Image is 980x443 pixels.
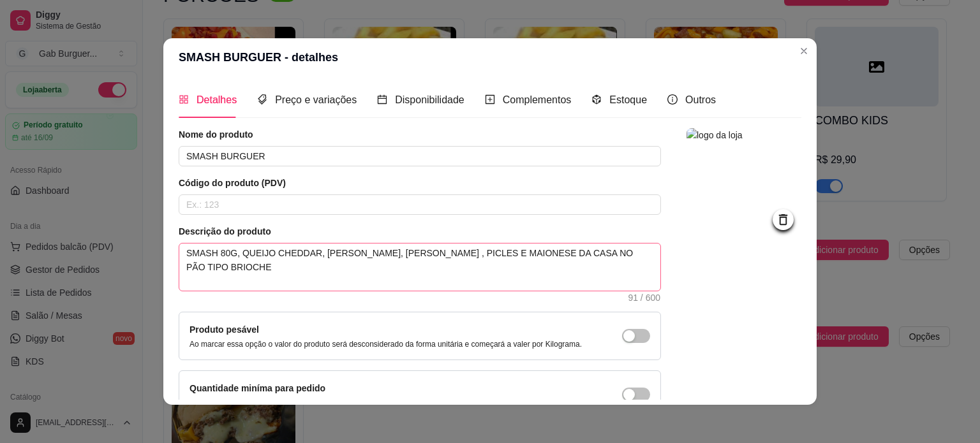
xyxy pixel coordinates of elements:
[189,339,582,349] p: Ao marcar essa opção o valor do produto será desconsiderado da forma unitária e começará a valer ...
[189,324,259,335] label: Produto pesável
[179,128,661,141] article: Nome do produto
[591,94,602,105] span: code-sandbox
[179,194,661,215] input: Ex.: 123
[197,94,237,105] span: Detalhes
[275,94,357,105] span: Preço e variações
[395,94,464,105] span: Disponibilidade
[685,94,716,105] span: Outros
[667,94,678,105] span: info-circle
[794,41,814,61] button: Close
[503,94,572,105] span: Complementos
[485,94,495,105] span: plus-square
[377,94,387,105] span: calendar
[179,243,660,291] textarea: SMASH 80G, QUEIJO CHEDDAR, [PERSON_NAME], [PERSON_NAME] , PICLES E MAIONESE DA CASA NO PÃO TIPO B...
[189,398,465,408] p: Ao habilitar seus clientes terão que pedir uma quantidade miníma desse produto.
[189,383,325,393] label: Quantidade miníma para pedido
[687,128,801,243] img: logo da loja
[179,94,189,105] span: appstore
[609,94,647,105] span: Estoque
[179,225,661,238] article: Descrição do produto
[163,38,817,76] header: SMASH BURGUER - detalhes
[179,146,661,166] input: Ex.: Hamburguer de costela
[257,94,267,105] span: tags
[179,177,661,189] article: Código do produto (PDV)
